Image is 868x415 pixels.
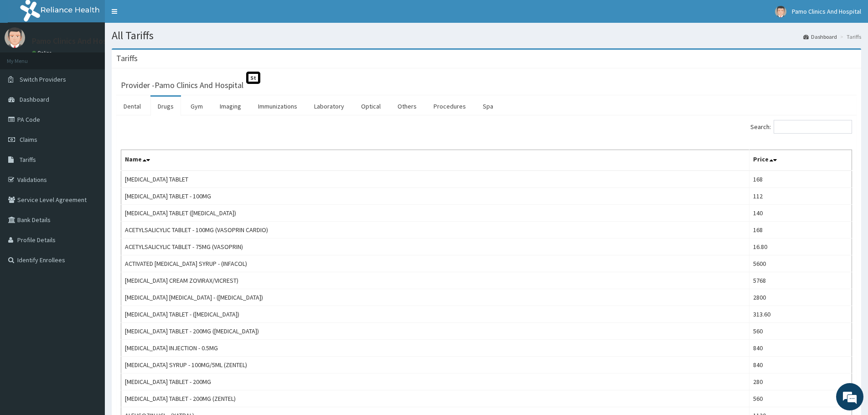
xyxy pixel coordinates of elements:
td: 560 [749,390,852,407]
td: 168 [749,171,852,188]
span: St [246,72,260,84]
span: We're online! [53,115,126,207]
a: Immunizations [251,97,305,116]
a: Dashboard [803,33,837,41]
a: Dental [116,97,148,116]
a: Imaging [212,97,248,116]
h1: All Tariffs [112,30,861,41]
span: Claims [20,135,37,144]
a: Gym [183,97,210,116]
img: d_794563401_company_1708531726252_794563401 [17,46,37,68]
img: User Image [5,27,25,48]
img: User Image [775,6,786,17]
h3: Tariffs [116,54,138,62]
td: 280 [749,373,852,390]
a: Drugs [150,97,181,116]
td: 5768 [749,272,852,289]
a: Optical [354,97,388,116]
a: Procedures [426,97,473,116]
td: [MEDICAL_DATA] TABLET - 200MG ([MEDICAL_DATA]) [121,323,749,340]
label: Search: [750,120,852,134]
th: Name [121,150,749,171]
textarea: Type your message and hit 'Enter' [5,249,174,281]
td: [MEDICAL_DATA] SYRUP - 100MG/5ML (ZENTEL) [121,357,749,373]
span: Switch Providers [20,75,66,83]
span: Dashboard [20,95,49,104]
h3: Provider - Pamo Clinics And Hospital [121,81,243,89]
td: [MEDICAL_DATA] TABLET - ([MEDICAL_DATA]) [121,306,749,323]
td: [MEDICAL_DATA] [MEDICAL_DATA] - ([MEDICAL_DATA]) [121,289,749,306]
td: ACTIVATED [MEDICAL_DATA] SYRUP - (INFACOL) [121,255,749,272]
td: 5600 [749,255,852,272]
th: Price [749,150,852,171]
td: [MEDICAL_DATA] TABLET - 200MG [121,373,749,390]
p: Pamo Clinics And Hospital [32,37,123,45]
div: Minimize live chat window [150,5,171,26]
td: [MEDICAL_DATA] INJECTION - 0.5MG [121,340,749,357]
a: Spa [475,97,501,116]
td: 560 [749,323,852,340]
span: Tariffs [20,156,36,164]
td: 313.60 [749,306,852,323]
td: ACETYLSALICYLIC TABLET - 75MG (VASOPRIN) [121,239,749,255]
td: [MEDICAL_DATA] CREAM ZOVIRAX/VICREST) [121,272,749,289]
td: ACETYLSALICYLIC TABLET - 100MG (VASOPRIN CARDIO) [121,222,749,239]
td: 840 [749,340,852,357]
td: [MEDICAL_DATA] TABLET [121,171,749,188]
div: Chat with us now [47,51,153,63]
input: Search: [774,120,852,134]
td: 112 [749,188,852,205]
td: 840 [749,357,852,373]
a: Laboratory [307,97,351,116]
td: 2800 [749,289,852,306]
td: [MEDICAL_DATA] TABLET - 100MG [121,188,749,205]
a: Others [390,97,424,116]
td: 16.80 [749,239,852,255]
li: Tariffs [838,33,861,41]
td: [MEDICAL_DATA] TABLET - 200MG (ZENTEL) [121,390,749,407]
td: 140 [749,205,852,222]
a: Online [32,50,54,56]
td: [MEDICAL_DATA] TABLET ([MEDICAL_DATA]) [121,205,749,222]
span: Pamo Clinics And Hospital [792,7,861,16]
td: 168 [749,222,852,239]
